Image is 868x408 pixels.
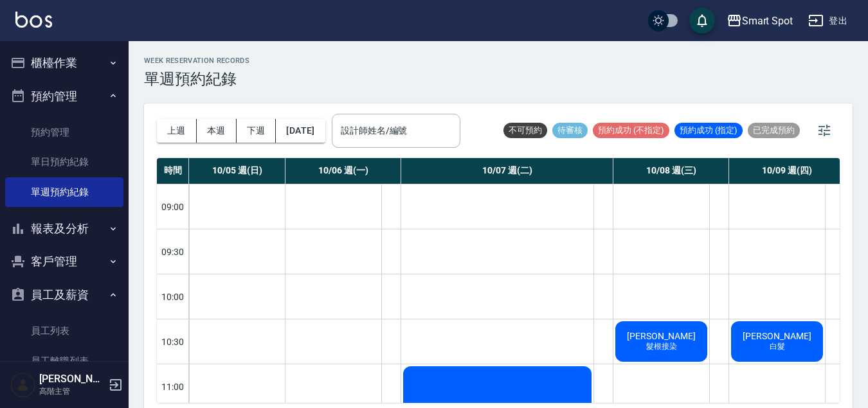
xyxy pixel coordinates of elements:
[5,177,123,207] a: 單週預約紀錄
[401,158,613,184] div: 10/07 週(二)
[5,245,123,278] button: 客戶管理
[767,341,788,352] span: 白髮
[721,8,799,34] button: Smart Spot
[157,158,189,184] div: 時間
[15,12,52,28] img: Logo
[742,13,793,29] div: Smart Spot
[593,125,669,136] span: 預約成功 (不指定)
[613,158,729,184] div: 10/08 週(三)
[157,319,189,364] div: 10:30
[552,125,588,136] span: 待審核
[644,341,680,352] span: 髮根接染
[729,158,845,184] div: 10/09 週(四)
[144,70,249,88] h3: 單週預約紀錄
[189,158,285,184] div: 10/05 週(日)
[157,119,197,143] button: 上週
[5,346,123,376] a: 員工離職列表
[624,331,698,341] span: [PERSON_NAME]
[689,8,715,33] button: save
[740,331,814,341] span: [PERSON_NAME]
[5,80,123,113] button: 預約管理
[503,125,547,136] span: 不可預約
[237,119,276,143] button: 下週
[157,184,189,229] div: 09:00
[5,278,123,312] button: 員工及薪資
[39,373,105,386] h5: [PERSON_NAME]
[276,119,325,143] button: [DATE]
[10,372,36,398] img: Person
[674,125,743,136] span: 預約成功 (指定)
[157,229,189,274] div: 09:30
[157,274,189,319] div: 10:00
[197,119,237,143] button: 本週
[144,57,249,65] h2: WEEK RESERVATION RECORDS
[5,212,123,245] button: 報表及分析
[5,316,123,346] a: 員工列表
[5,46,123,80] button: 櫃檯作業
[5,118,123,147] a: 預約管理
[748,125,800,136] span: 已完成預約
[39,386,105,397] p: 高階主管
[5,147,123,177] a: 單日預約紀錄
[285,158,401,184] div: 10/06 週(一)
[803,9,853,33] button: 登出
